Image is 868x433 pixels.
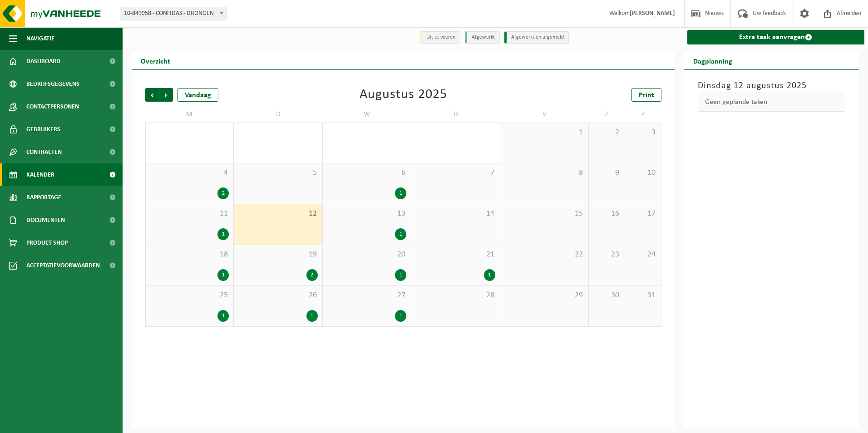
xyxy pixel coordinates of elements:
[323,106,411,123] td: W
[593,209,620,219] span: 16
[593,128,620,138] span: 2
[505,128,584,138] span: 1
[395,269,406,281] div: 1
[26,186,61,209] span: Rapportage
[465,31,500,44] li: Afgewerkt
[26,231,68,254] span: Product Shop
[159,88,173,102] span: Volgende
[26,73,79,95] span: Bedrijfsgegevens
[26,118,60,141] span: Gebruikers
[687,30,865,44] a: Extra taak aanvragen
[150,168,229,178] span: 4
[419,31,460,44] li: Uit te voeren
[306,310,318,322] div: 1
[630,10,675,17] strong: [PERSON_NAME]
[416,250,495,260] span: 21
[684,52,741,69] h2: Dagplanning
[630,128,656,138] span: 3
[416,290,495,300] span: 28
[26,254,100,277] span: Acceptatievoorwaarden
[145,88,159,102] span: Vorige
[411,106,500,123] td: D
[26,50,60,73] span: Dashboard
[484,269,495,281] div: 1
[630,168,656,178] span: 10
[306,269,318,281] div: 2
[593,168,620,178] span: 9
[26,95,79,118] span: Contactpersonen
[505,209,584,219] span: 15
[217,269,229,281] div: 1
[631,88,661,102] a: Print
[395,228,406,240] div: 1
[395,187,406,199] div: 1
[132,52,179,69] h2: Overzicht
[416,168,495,178] span: 7
[238,209,317,219] span: 12
[639,92,654,99] span: Print
[505,290,584,300] span: 29
[625,106,661,123] td: Z
[150,290,229,300] span: 25
[416,209,495,219] span: 14
[234,106,322,123] td: D
[217,187,229,199] div: 2
[238,290,317,300] span: 26
[504,31,569,44] li: Afgewerkt en afgemeld
[26,141,62,163] span: Contracten
[26,27,54,50] span: Navigatie
[150,209,229,219] span: 11
[26,209,65,231] span: Documenten
[327,168,406,178] span: 6
[360,88,447,102] div: Augustus 2025
[630,290,656,300] span: 31
[150,250,229,260] span: 18
[217,310,229,322] div: 1
[217,228,229,240] div: 1
[593,290,620,300] span: 30
[589,106,625,123] td: Z
[327,290,406,300] span: 27
[120,7,227,20] span: 10-849958 - CONFIDAS - DRONGEN
[698,93,846,112] div: Geen geplande taken
[238,250,317,260] span: 19
[26,163,54,186] span: Kalender
[505,168,584,178] span: 8
[327,250,406,260] span: 20
[327,209,406,219] span: 13
[238,168,317,178] span: 5
[395,310,406,322] div: 1
[593,250,620,260] span: 23
[178,88,218,102] div: Vandaag
[630,209,656,219] span: 17
[698,79,846,93] h3: Dinsdag 12 augustus 2025
[630,250,656,260] span: 24
[145,106,234,123] td: M
[120,7,226,20] span: 10-849958 - CONFIDAS - DRONGEN
[505,250,584,260] span: 22
[500,106,589,123] td: V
